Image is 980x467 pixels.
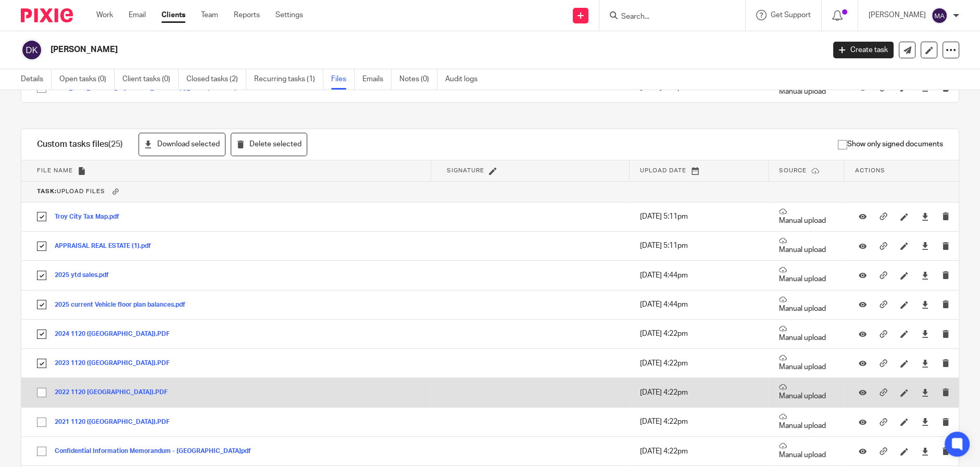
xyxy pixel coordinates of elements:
[931,7,948,24] img: svg%3E
[779,208,834,226] p: Manual upload
[231,133,307,156] button: Delete selected
[640,270,758,281] p: [DATE] 4:44pm
[921,416,929,427] a: Download
[55,389,175,396] button: 2022 1120 [GEOGRAPHIC_DATA]).PDF
[201,10,218,20] a: Team
[855,168,885,173] span: Actions
[921,329,929,339] a: Download
[447,168,484,173] span: Signature
[37,139,123,150] h1: Custom tasks files
[833,42,894,58] a: Create task
[779,296,834,314] p: Manual upload
[129,10,146,20] a: Email
[640,168,686,173] span: Upload date
[122,69,179,90] a: Client tasks (0)
[331,69,355,90] a: Files
[32,236,52,256] input: Select
[921,299,929,310] a: Download
[55,213,127,221] button: Troy City Tax Map.pdf
[55,448,259,455] button: Confidential Information Memorandum - [GEOGRAPHIC_DATA]pdf
[779,354,834,372] p: Manual upload
[32,324,52,344] input: Select
[921,446,929,457] a: Download
[779,266,834,284] p: Manual upload
[779,383,834,401] p: Manual upload
[32,266,52,285] input: Select
[96,10,113,20] a: Work
[32,412,52,432] input: Select
[779,442,834,460] p: Manual upload
[640,387,758,398] p: [DATE] 4:22pm
[779,237,834,255] p: Manual upload
[869,10,926,20] p: [PERSON_NAME]
[37,189,57,195] b: Task:
[234,10,260,20] a: Reports
[55,243,159,250] button: APPRAISAL REAL ESTATE (1).pdf
[640,329,758,339] p: [DATE] 4:22pm
[55,331,178,338] button: 2024 1120 ([GEOGRAPHIC_DATA]).PDF
[21,8,73,22] img: Pixie
[921,211,929,222] a: Download
[32,207,52,226] input: Select
[37,189,105,195] span: Upload Files
[32,295,52,314] input: Select
[921,241,929,251] a: Download
[921,387,929,398] a: Download
[55,419,178,426] button: 2021 1120 ([GEOGRAPHIC_DATA]).PDF
[108,140,123,148] span: (25)
[620,12,714,22] input: Search
[51,44,664,55] h2: [PERSON_NAME]
[161,10,185,20] a: Clients
[779,413,834,431] p: Manual upload
[399,69,437,90] a: Notes (0)
[445,69,485,90] a: Audit logs
[640,416,758,427] p: [DATE] 4:22pm
[640,358,758,369] p: [DATE] 4:22pm
[55,272,117,279] button: 2025 ytd sales.pdf
[32,383,52,402] input: Select
[640,299,758,310] p: [DATE] 4:44pm
[779,325,834,343] p: Manual upload
[32,441,52,461] input: Select
[779,168,807,173] span: Source
[640,446,758,457] p: [DATE] 4:22pm
[21,69,52,90] a: Details
[21,39,43,61] img: svg%3E
[32,354,52,373] input: Select
[275,10,303,20] a: Settings
[139,133,225,156] button: Download selected
[55,360,178,367] button: 2023 1120 ([GEOGRAPHIC_DATA]).PDF
[921,270,929,281] a: Download
[640,241,758,251] p: [DATE] 5:11pm
[640,211,758,222] p: [DATE] 5:11pm
[186,69,246,90] a: Closed tasks (2)
[59,69,115,90] a: Open tasks (0)
[254,69,323,90] a: Recurring tasks (1)
[838,139,943,149] span: Show only signed documents
[55,301,193,309] button: 2025 current Vehicle floor plan balances.pdf
[921,358,929,369] a: Download
[362,69,392,90] a: Emails
[771,11,811,19] span: Get Support
[37,168,73,173] span: File name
